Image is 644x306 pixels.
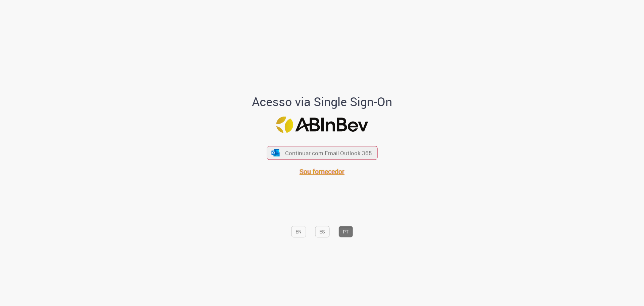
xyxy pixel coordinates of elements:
button: PT [338,226,353,237]
span: Continuar com Email Outlook 365 [285,149,372,157]
h1: Acesso via Single Sign-On [229,95,415,108]
a: Sou fornecedor [300,167,344,176]
button: ícone Azure/Microsoft 360 Continuar com Email Outlook 365 [267,146,377,160]
img: ícone Azure/Microsoft 360 [271,149,280,156]
img: Logo ABInBev [276,116,368,133]
button: ES [315,226,329,237]
button: EN [291,226,306,237]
